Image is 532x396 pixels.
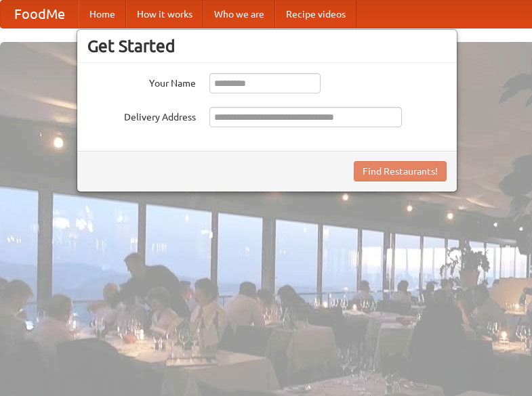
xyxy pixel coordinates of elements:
[87,36,447,56] h3: Get Started
[126,1,203,28] a: How it works
[79,1,126,28] a: Home
[87,73,196,90] label: Your Name
[87,107,196,124] label: Delivery Address
[1,1,79,28] a: FoodMe
[354,161,447,181] button: Find Restaurants!
[275,1,356,28] a: Recipe videos
[203,1,275,28] a: Who we are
